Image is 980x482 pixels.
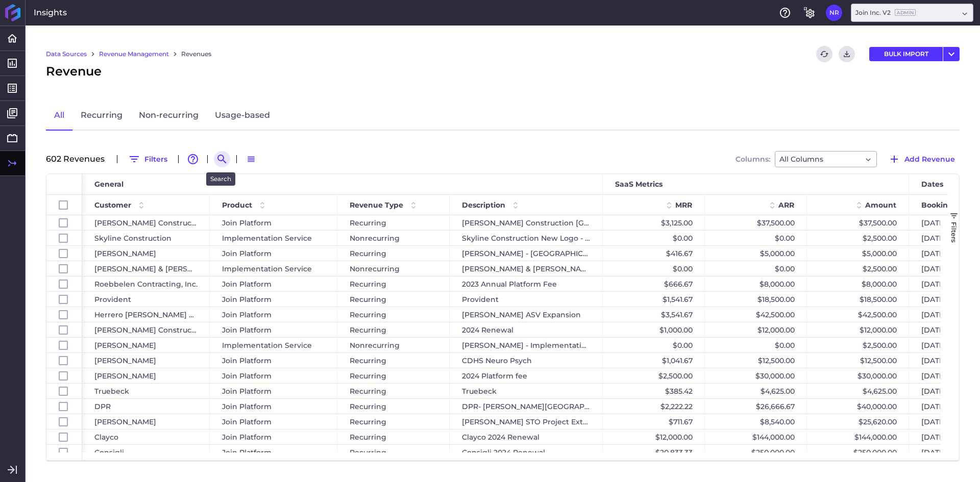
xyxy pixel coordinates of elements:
a: Data Sources [46,49,87,59]
div: Recurring [337,445,450,460]
div: Press SPACE to select this row. [46,368,82,384]
div: Press SPACE to select this row. [46,292,82,307]
div: $12,000.00 [603,429,705,444]
span: Join Platform [222,445,272,460]
div: Press SPACE to select this row. [46,322,82,338]
span: Amount [865,200,896,210]
div: Recurring [337,322,450,337]
div: [PERSON_NAME] - [GEOGRAPHIC_DATA][PERSON_NAME] [450,246,603,261]
div: Recurring [337,353,450,368]
div: CDHS Neuro Psych [450,353,603,368]
div: $42,500.00 [807,307,909,322]
button: Help [777,5,793,21]
div: $3,125.00 [603,215,705,230]
div: Press SPACE to select this row. [46,215,82,231]
span: Join Platform [222,216,272,230]
div: [PERSON_NAME] & [PERSON_NAME] Implementation [450,261,603,276]
span: Join Platform [222,369,272,383]
div: Dropdown select [851,4,973,22]
div: $2,500.00 [603,368,705,383]
div: Consigli 2024 Renewal [450,445,603,460]
div: Recurring [337,292,450,307]
span: [PERSON_NAME] [94,246,156,261]
div: $666.67 [603,276,705,291]
div: $0.00 [603,261,705,276]
div: Nonrecurring [337,338,450,352]
div: $12,500.00 [705,353,807,368]
div: Press SPACE to select this row. [46,246,82,261]
div: $144,000.00 [807,429,909,444]
span: Product [222,200,252,210]
button: User Menu [943,47,960,61]
div: $250,000.00 [807,445,909,460]
span: Join Platform [222,292,272,307]
div: $1,541.67 [603,292,705,307]
div: $12,000.00 [807,322,909,337]
div: 2023 Annual Platform Fee [450,276,603,291]
span: All Columns [779,153,823,165]
span: DPR [94,399,111,414]
div: $0.00 [705,338,807,352]
div: $40,000.00 [807,399,909,414]
div: $4,625.00 [807,384,909,398]
div: $1,041.67 [603,353,705,368]
span: MRR [675,200,692,210]
span: ARR [778,200,794,210]
span: [PERSON_NAME] Construction [94,216,198,230]
span: Join Platform [222,430,272,444]
div: Recurring [337,276,450,291]
span: Revenue [46,62,102,81]
div: $250,000.00 [705,445,807,460]
span: Implementation Service [222,262,312,276]
div: $12,000.00 [705,322,807,337]
div: $8,540.00 [705,414,807,429]
button: Search by [214,151,230,167]
div: Press SPACE to select this row. [46,399,82,414]
div: Truebeck [450,384,603,398]
div: $0.00 [603,338,705,352]
span: Join Platform [222,384,272,398]
div: $3,541.67 [603,307,705,322]
div: Recurring [337,399,450,414]
div: Recurring [337,246,450,261]
span: Join Platform [222,323,272,337]
div: $30,000.00 [807,368,909,383]
div: Recurring [337,307,450,322]
span: Implementation Service [222,231,312,245]
div: $8,000.00 [807,276,909,291]
span: Join Platform [222,246,272,261]
div: $18,500.00 [705,292,807,307]
a: Recurring [72,101,131,131]
button: General Settings [801,5,818,21]
button: Refresh [816,46,832,62]
span: Herrero [PERSON_NAME] Webcor, JV [94,308,198,322]
div: $0.00 [705,261,807,276]
div: $0.00 [705,231,807,245]
span: SaaS Metrics [615,180,663,189]
div: Press SPACE to select this row. [46,307,82,322]
div: $0.00 [603,231,705,245]
div: $5,000.00 [807,246,909,261]
span: Description [462,200,505,210]
span: [PERSON_NAME] & [PERSON_NAME] [94,262,198,276]
div: $25,620.00 [807,414,909,429]
div: Press SPACE to select this row. [46,445,82,460]
div: Join Inc. V2 [855,8,916,17]
div: $42,500.00 [705,307,807,322]
span: Booking Date [921,200,973,210]
div: Dropdown select [775,151,877,167]
div: $2,222.22 [603,399,705,414]
div: DPR- [PERSON_NAME][GEOGRAPHIC_DATA] [450,399,603,414]
div: $711.67 [603,414,705,429]
div: Press SPACE to select this row. [46,261,82,276]
button: Filters [124,151,172,167]
span: Columns: [736,156,770,163]
ins: Admin [895,9,916,16]
div: [PERSON_NAME] ASV Expansion [450,307,603,322]
button: User Menu [826,5,842,21]
span: [PERSON_NAME] [94,415,156,429]
span: [PERSON_NAME] [94,338,156,352]
div: $2,500.00 [807,338,909,352]
div: Press SPACE to select this row. [46,429,82,445]
div: Recurring [337,215,450,230]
